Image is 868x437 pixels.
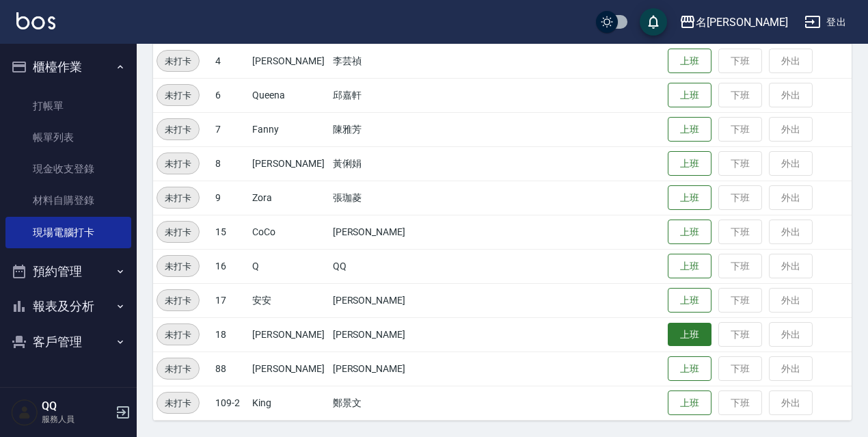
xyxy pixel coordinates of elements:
td: 88 [212,352,249,386]
td: [PERSON_NAME] [249,352,329,386]
td: 李芸禎 [329,44,423,78]
td: [PERSON_NAME] [249,146,329,181]
td: Q [249,249,329,283]
span: 未打卡 [157,122,199,137]
button: 預約管理 [5,254,131,289]
div: 名[PERSON_NAME] [696,14,788,31]
button: 上班 [668,323,711,347]
button: 上班 [668,83,711,108]
button: 上班 [668,151,711,176]
td: Fanny [249,112,329,146]
button: 上班 [668,390,711,416]
button: 上班 [668,288,711,313]
h5: QQ [42,399,111,413]
td: 15 [212,215,249,249]
a: 現金收支登錄 [5,153,131,185]
button: save [640,8,667,36]
a: 帳單列表 [5,122,131,153]
td: 9 [212,181,249,215]
td: [PERSON_NAME] [329,215,423,249]
span: 未打卡 [157,362,199,376]
td: [PERSON_NAME] [329,352,423,386]
td: 17 [212,283,249,317]
td: [PERSON_NAME] [329,317,423,352]
span: 未打卡 [157,259,199,274]
td: CoCo [249,215,329,249]
span: 未打卡 [157,225,199,239]
button: 報表及分析 [5,289,131,324]
td: [PERSON_NAME] [329,283,423,317]
td: 鄭景文 [329,386,423,420]
a: 現場電腦打卡 [5,217,131,248]
td: 16 [212,249,249,283]
img: Person [11,399,38,426]
td: 黃俐娟 [329,146,423,181]
p: 服務人員 [42,413,111,425]
button: 上班 [668,49,711,74]
img: Logo [16,12,55,29]
td: King [249,386,329,420]
button: 上班 [668,254,711,279]
td: [PERSON_NAME] [249,317,329,352]
button: 櫃檯作業 [5,49,131,85]
td: 18 [212,317,249,352]
td: 6 [212,78,249,112]
a: 打帳單 [5,90,131,122]
td: 陳雅芳 [329,112,423,146]
a: 材料自購登錄 [5,185,131,216]
span: 未打卡 [157,293,199,308]
button: 客戶管理 [5,324,131,360]
td: Queena [249,78,329,112]
td: QQ [329,249,423,283]
td: 張珈菱 [329,181,423,215]
button: 登出 [799,10,852,35]
td: 109-2 [212,386,249,420]
span: 未打卡 [157,88,199,103]
button: 名[PERSON_NAME] [674,8,794,36]
td: Zora [249,181,329,215]
span: 未打卡 [157,328,199,342]
td: 7 [212,112,249,146]
button: 上班 [668,185,711,211]
td: 邱嘉軒 [329,78,423,112]
span: 未打卡 [157,396,199,410]
td: 4 [212,44,249,78]
td: 安安 [249,283,329,317]
button: 上班 [668,220,711,245]
button: 上班 [668,356,711,382]
span: 未打卡 [157,54,199,68]
button: 上班 [668,117,711,142]
span: 未打卡 [157,191,199,205]
td: 8 [212,146,249,181]
td: [PERSON_NAME] [249,44,329,78]
span: 未打卡 [157,157,199,171]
